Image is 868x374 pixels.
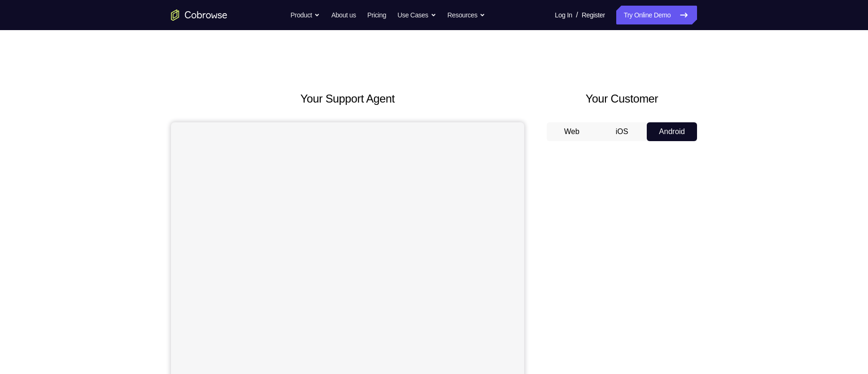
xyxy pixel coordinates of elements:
[576,9,578,21] span: /
[291,6,320,24] button: Product
[547,122,597,141] button: Web
[547,90,697,107] h2: Your Customer
[647,122,697,141] button: Android
[616,6,697,24] a: Try Online Demo
[171,90,524,107] h2: Your Support Agent
[555,6,572,24] a: Log In
[582,6,605,24] a: Register
[397,6,436,24] button: Use Cases
[367,6,386,24] a: Pricing
[331,6,356,24] a: About us
[597,122,647,141] button: iOS
[171,9,227,21] a: Go to the home page
[448,6,486,24] button: Resources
